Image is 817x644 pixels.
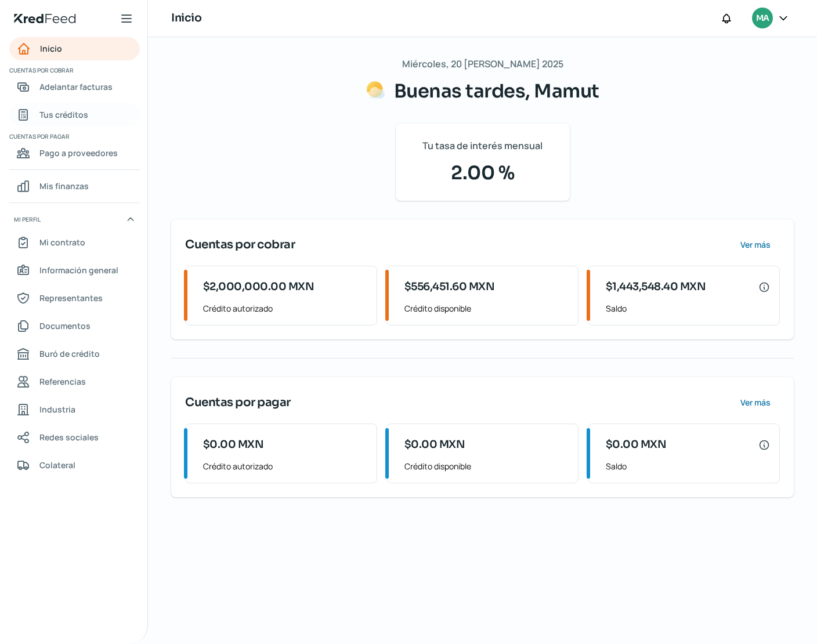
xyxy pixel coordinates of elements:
span: $556,451.60 MXN [404,279,495,295]
span: Cuentas por cobrar [185,236,295,254]
span: 2.00 % [410,159,556,187]
a: Representantes [9,287,140,310]
a: Adelantar facturas [9,75,140,99]
span: Ver más [740,399,771,407]
span: Tu tasa de interés mensual [422,138,543,154]
a: Pago a proveedores [9,142,140,165]
span: Mi contrato [39,235,85,249]
span: Miércoles, 20 [PERSON_NAME] 2025 [402,56,563,73]
span: $1,443,548.40 MXN [606,279,706,295]
button: Ver más [731,391,780,414]
span: Crédito autorizado [203,459,367,473]
span: Redes sociales [39,430,99,444]
span: $0.00 MXN [203,437,264,453]
a: Mi contrato [9,231,140,254]
span: Información general [39,263,118,277]
img: Saludos [366,81,385,99]
span: Documentos [39,319,91,333]
span: Saldo [606,301,770,316]
a: Colateral [9,454,140,477]
span: Tus créditos [39,107,88,122]
span: Cuentas por cobrar [9,65,138,75]
span: MA [756,12,769,26]
span: Crédito disponible [404,301,569,316]
span: Representantes [39,291,103,305]
span: Industria [39,402,75,417]
span: Ver más [740,241,771,249]
span: Colateral [39,458,75,472]
a: Buró de crédito [9,342,140,366]
span: Inicio [40,41,62,56]
a: Tus créditos [9,103,140,126]
span: Mis finanzas [39,179,89,193]
a: Documentos [9,314,140,338]
a: Mis finanzas [9,175,140,198]
span: $0.00 MXN [404,437,465,453]
span: Pago a proveedores [39,146,118,160]
span: Cuentas por pagar [185,394,291,411]
span: Crédito disponible [404,459,569,473]
span: $0.00 MXN [606,437,667,453]
span: Buró de crédito [39,346,100,361]
h1: Inicio [171,10,201,27]
span: Crédito autorizado [203,301,367,316]
a: Redes sociales [9,426,140,449]
a: Industria [9,398,140,421]
span: Buenas tardes, Mamut [394,79,599,103]
span: Adelantar facturas [39,79,113,94]
span: Mi perfil [14,214,41,225]
a: Información general [9,259,140,282]
button: Ver más [731,233,780,256]
a: Referencias [9,370,140,393]
a: Inicio [9,37,140,60]
span: Referencias [39,374,86,389]
span: Cuentas por pagar [9,131,138,142]
span: $2,000,000.00 MXN [203,279,314,295]
span: Saldo [606,459,770,473]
